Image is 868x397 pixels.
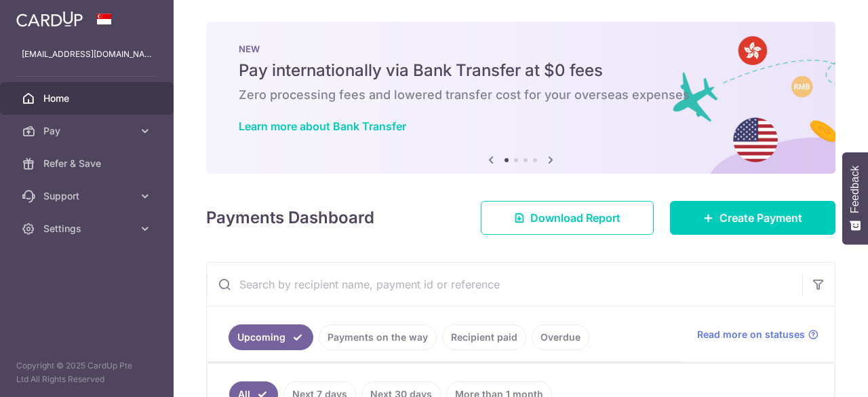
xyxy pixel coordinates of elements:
button: Feedback - Show survey [842,152,868,244]
span: Read more on statuses [697,328,805,341]
img: Bank transfer banner [206,22,835,174]
a: Payments on the way [319,324,437,350]
h6: Zero processing fees and lowered transfer cost for your overseas expenses [239,87,803,103]
p: NEW [239,43,803,54]
a: Recipient paid [442,324,526,350]
span: Settings [43,222,133,235]
span: Refer & Save [43,157,133,170]
p: [EMAIL_ADDRESS][DOMAIN_NAME] [22,48,152,61]
h4: Payments Dashboard [206,206,374,230]
input: Search by recipient name, payment id or reference [207,263,802,306]
span: Feedback [849,166,861,213]
a: Overdue [532,324,589,350]
a: Download Report [481,201,654,235]
span: Create Payment [719,210,802,226]
a: Learn more about Bank Transfer [239,119,406,133]
img: CardUp [16,11,83,27]
span: Home [43,92,133,105]
a: Upcoming [229,324,313,350]
a: Read more on statuses [697,328,818,341]
span: Support [43,189,133,203]
h5: Pay internationally via Bank Transfer at $0 fees [239,60,803,81]
a: Create Payment [670,201,835,235]
span: Download Report [530,210,620,226]
span: Pay [43,124,133,138]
